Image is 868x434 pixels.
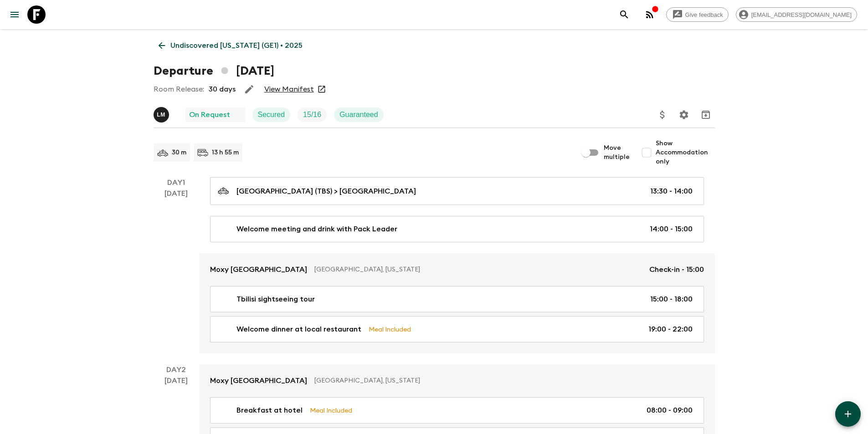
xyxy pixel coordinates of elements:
[314,376,697,385] p: [GEOGRAPHIC_DATA], [US_STATE]
[210,264,307,275] p: Moxy [GEOGRAPHIC_DATA]
[298,107,327,122] div: Trip Fill
[680,11,728,18] span: Give feedback
[5,5,24,24] button: menu
[675,106,693,124] button: Settings
[310,405,352,415] p: Meal Included
[209,84,236,95] p: 30 days
[650,294,693,305] p: 15:00 - 18:00
[648,324,693,335] p: 19:00 - 22:00
[210,316,704,342] a: Welcome dinner at local restaurantMeal Included19:00 - 22:00
[252,107,291,122] div: Secured
[369,324,411,334] p: Meal Included
[154,62,274,80] h1: Departure [DATE]
[154,364,199,375] p: Day 2
[339,109,378,120] p: Guaranteed
[650,186,693,197] p: 13:30 - 14:00
[210,375,307,386] p: Moxy [GEOGRAPHIC_DATA]
[236,294,315,305] p: Tbilisi sightseeing tour
[170,40,303,51] p: Undiscovered [US_STATE] (GE1) • 2025
[649,264,704,275] p: Check-in - 15:00
[199,253,715,286] a: Moxy [GEOGRAPHIC_DATA][GEOGRAPHIC_DATA], [US_STATE]Check-in - 15:00
[189,109,230,120] p: On Request
[236,224,397,235] p: Welcome meeting and drink with Pack Leader
[210,177,704,205] a: [GEOGRAPHIC_DATA] (TBS) > [GEOGRAPHIC_DATA]13:30 - 14:00
[154,107,171,123] button: LM
[604,143,630,162] span: Move multiple
[154,110,171,117] span: Luka Mamniashvili
[736,7,857,22] div: [EMAIL_ADDRESS][DOMAIN_NAME]
[653,106,672,124] button: Update Price, Early Bird Discount and Costs
[210,286,704,312] a: Tbilisi sightseeing tour15:00 - 18:00
[650,224,693,235] p: 14:00 - 15:00
[210,216,704,242] a: Welcome meeting and drink with Pack Leader14:00 - 15:00
[157,111,165,118] p: L M
[236,186,416,197] p: [GEOGRAPHIC_DATA] (TBS) > [GEOGRAPHIC_DATA]
[154,177,199,188] p: Day 1
[647,405,693,416] p: 08:00 - 09:00
[212,148,239,157] p: 13 h 55 m
[264,85,314,94] a: View Manifest
[199,364,715,397] a: Moxy [GEOGRAPHIC_DATA][GEOGRAPHIC_DATA], [US_STATE]
[236,324,361,335] p: Welcome dinner at local restaurant
[154,36,308,55] a: Undiscovered [US_STATE] (GE1) • 2025
[666,7,729,22] a: Give feedback
[210,397,704,424] a: Breakfast at hotelMeal Included08:00 - 09:00
[172,148,186,157] p: 30 m
[615,5,633,24] button: search adventures
[314,265,642,274] p: [GEOGRAPHIC_DATA], [US_STATE]
[164,188,188,353] div: [DATE]
[697,106,715,124] button: Archive (Completed, Cancelled or Unsynced Departures only)
[258,109,285,120] p: Secured
[656,139,715,166] span: Show Accommodation only
[303,109,321,120] p: 15 / 16
[154,84,204,95] p: Room Release:
[236,405,303,416] p: Breakfast at hotel
[746,11,857,18] span: [EMAIL_ADDRESS][DOMAIN_NAME]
